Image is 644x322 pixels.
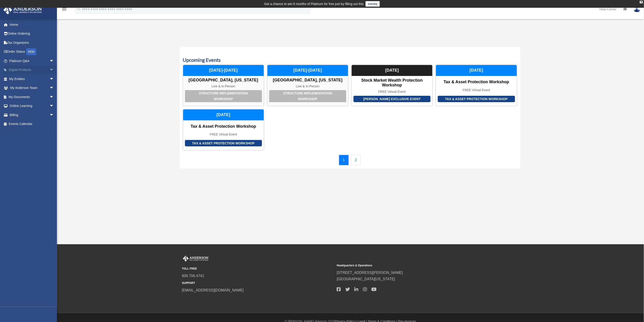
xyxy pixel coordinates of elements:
small: TOLL FREE [182,266,334,271]
i: menu [62,6,67,12]
a: [PERSON_NAME] Exclusive Event Stock Market Wealth Protection Workshop FREE Virtual Event [DATE] [352,65,433,106]
a: Online Learningarrow_drop_down [3,101,61,111]
a: [STREET_ADDRESS][PERSON_NAME] [337,271,403,275]
a: Online Ordering [3,29,61,38]
div: [DATE] [436,65,517,76]
span: arrow_drop_down [49,65,59,75]
img: User Pic [634,6,641,12]
a: menu [62,8,67,12]
div: Live & In-Person [183,84,264,88]
div: [DATE] [352,65,432,76]
a: 1 [339,155,349,165]
span: arrow_drop_down [49,74,59,84]
span: arrow_drop_down [49,101,59,111]
a: Structure Implementation Workshop [GEOGRAPHIC_DATA], [US_STATE] Live & In-Person [DATE]-[DATE] [183,65,264,106]
div: Tax & Asset Protection Workshop [436,80,517,85]
small: SUPPORT [182,281,334,286]
a: Structure Implementation Workshop [GEOGRAPHIC_DATA], [US_STATE] Live & In-Person [DATE]-[DATE] [267,65,348,106]
div: [GEOGRAPHIC_DATA], [US_STATE] [267,78,348,83]
span: arrow_drop_down [49,110,59,120]
a: 2 [351,155,361,165]
a: Billingarrow_drop_down [3,110,61,119]
span: arrow_drop_down [49,56,59,66]
div: FREE Virtual Event [352,90,432,94]
a: [EMAIL_ADDRESS][DOMAIN_NAME] [182,288,244,292]
div: [DATE]-[DATE] [183,65,264,76]
h3: Upcoming Events [183,57,517,64]
a: Home [3,20,61,29]
div: [DATE]-[DATE] [267,65,348,76]
div: FREE Virtual Event [183,132,264,136]
a: My Documentsarrow_drop_down [3,92,61,101]
div: [GEOGRAPHIC_DATA], [US_STATE] [183,78,264,83]
span: arrow_drop_down [49,83,59,93]
div: Structure Implementation Workshop [185,90,262,102]
div: [PERSON_NAME] Exclusive Event [354,96,431,102]
i: search [76,6,81,11]
a: My Entitiesarrow_drop_down [3,74,61,83]
a: 800.706.4741 [182,274,204,278]
div: close [640,1,643,3]
img: Anderson Advisors Platinum Portal [182,256,209,262]
small: Headquarters & Operations [337,263,489,268]
div: Tax & Asset Protection Workshop [185,140,262,147]
div: Stock Market Wealth Protection Workshop [352,78,432,88]
a: Platinum Q&Aarrow_drop_down [3,56,61,65]
img: Anderson Advisors Platinum Portal [2,5,43,14]
a: Events Calendar [3,119,59,129]
div: NEW [26,48,36,55]
div: Tax & Asset Protection Workshop [183,124,264,129]
div: Structure Implementation Workshop [269,90,346,102]
a: Order StatusNEW [3,47,61,57]
div: Get a chance to win 6 months of Platinum for free just by filling out this [264,1,364,7]
div: [DATE] [183,109,264,120]
a: My Anderson Teamarrow_drop_down [3,83,61,93]
div: FREE Virtual Event [436,88,517,92]
span: arrow_drop_down [49,92,59,102]
div: Tax & Asset Protection Workshop [438,96,515,102]
a: Tax & Asset Protection Workshop Tax & Asset Protection Workshop FREE Virtual Event [DATE] [436,65,517,106]
div: Live & In-Person [267,84,348,88]
a: Tax Organizers [3,38,61,47]
a: survey [366,1,380,7]
a: Tax & Asset Protection Workshop Tax & Asset Protection Workshop FREE Virtual Event [DATE] [183,109,264,150]
a: [GEOGRAPHIC_DATA][US_STATE] [337,277,395,281]
a: Digital Productsarrow_drop_down [3,65,61,75]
